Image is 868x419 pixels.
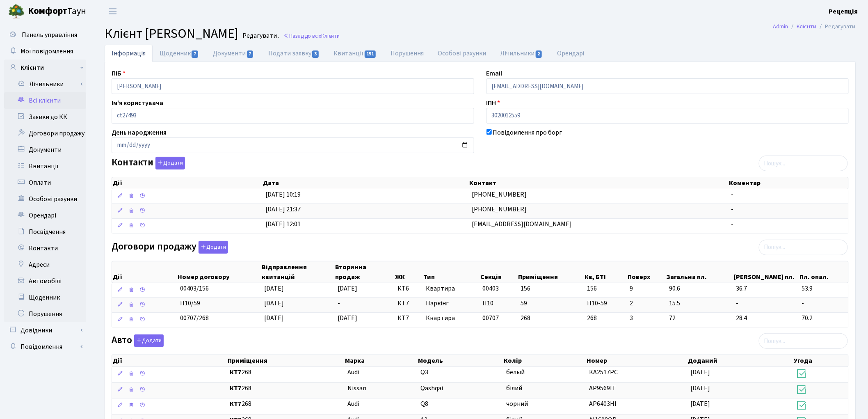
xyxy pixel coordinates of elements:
[365,50,376,58] span: 151
[312,50,319,58] span: 3
[112,157,185,169] label: Контакти
[4,43,86,60] a: Мої повідомлення
[338,299,340,308] span: -
[180,299,200,308] span: П10/59
[4,27,86,43] a: Панель управління
[630,284,662,293] span: 9
[4,240,86,256] a: Контакти
[4,224,86,240] a: Посвідчення
[199,241,228,254] button: Договори продажу
[4,339,86,355] a: Повідомлення
[669,314,729,323] span: 72
[265,220,301,229] span: [DATE] 12:01
[192,50,198,58] span: 7
[587,284,624,293] span: 156
[230,368,242,377] b: КТ7
[759,333,848,349] input: Пошук...
[4,207,86,224] a: Орендарі
[265,205,301,214] span: [DATE] 21:37
[731,220,734,229] span: -
[829,7,858,16] b: Рецепція
[338,284,358,293] span: [DATE]
[177,261,261,283] th: Номер договору
[230,384,242,393] b: КТ7
[802,284,845,293] span: 53.9
[397,284,419,293] span: КТ6
[690,384,710,393] span: [DATE]
[472,205,527,214] span: [PHONE_NUMBER]
[688,355,793,366] th: Доданий
[105,45,153,62] a: Інформація
[817,22,856,31] li: Редагувати
[264,284,284,293] span: [DATE]
[4,273,86,289] a: Автомобілі
[112,69,126,78] label: ПІБ
[4,306,86,322] a: Порушення
[426,299,476,308] span: Паркінг
[736,284,795,293] span: 36.7
[589,368,618,377] span: КА2517РС
[733,261,799,283] th: [PERSON_NAME] пл.
[517,261,584,283] th: Приміщення
[587,314,624,323] span: 268
[423,261,480,283] th: Тип
[483,299,494,308] span: П10
[731,205,734,214] span: -
[265,190,301,199] span: [DATE] 10:19
[799,261,848,283] th: Пл. опал.
[521,314,530,323] span: 268
[112,355,227,366] th: Дії
[321,32,340,40] span: Клієнти
[4,158,86,174] a: Квитанції
[261,261,334,283] th: Відправлення квитанцій
[4,92,86,109] a: Всі клієнти
[493,45,550,62] a: Лічильники
[420,384,443,393] span: Qashqai
[4,109,86,125] a: Заявки до КК
[264,299,284,308] span: [DATE]
[347,368,359,377] span: Audi
[241,32,279,40] small: Редагувати .
[487,69,503,78] label: Email
[4,174,86,191] a: Оплати
[431,45,493,62] a: Особові рахунки
[690,368,710,377] span: [DATE]
[394,261,423,283] th: ЖК
[153,45,206,62] a: Щоденник
[230,368,341,377] span: 268
[347,399,359,408] span: Audi
[196,239,228,254] a: Додати
[112,261,177,283] th: Дії
[793,355,848,366] th: Угода
[669,284,729,293] span: 90.6
[134,334,164,347] button: Авто
[761,18,868,35] nav: breadcrumb
[28,5,67,18] b: Комфорт
[103,5,123,18] button: Переключити навігацію
[480,261,518,283] th: Секція
[4,60,86,76] a: Клієнти
[4,322,86,339] a: Довідники
[230,384,341,393] span: 268
[503,355,586,366] th: Колір
[4,256,86,273] a: Адреси
[586,355,688,366] th: Номер
[112,177,262,189] th: Дії
[4,125,86,142] a: Договори продажу
[338,314,358,323] span: [DATE]
[669,299,729,308] span: 15.5
[397,299,419,308] span: КТ7
[731,190,734,199] span: -
[802,299,845,308] span: -
[589,399,617,408] span: AP6403HI
[112,241,228,254] label: Договори продажу
[28,5,86,18] span: Таун
[487,98,500,108] label: ІПН
[630,314,662,323] span: 3
[347,384,366,393] span: Nissan
[728,177,848,189] th: Коментар
[420,368,428,377] span: Q3
[112,98,163,108] label: Ім'я користувача
[506,384,522,393] span: білий
[797,22,817,31] a: Клієнти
